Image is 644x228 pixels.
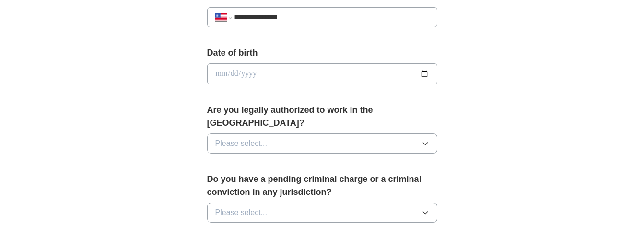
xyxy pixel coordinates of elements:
span: Please select... [215,138,268,149]
label: Date of birth [207,47,437,60]
button: Please select... [207,133,437,154]
button: Please select... [207,203,437,223]
label: Do you have a pending criminal charge or a criminal conviction in any jurisdiction? [207,173,437,199]
span: Please select... [215,207,268,218]
label: Are you legally authorized to work in the [GEOGRAPHIC_DATA]? [207,104,437,130]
